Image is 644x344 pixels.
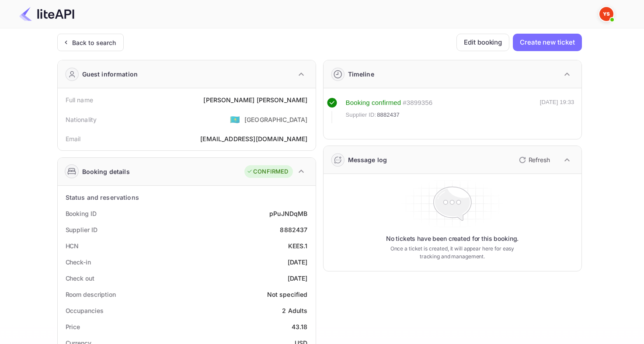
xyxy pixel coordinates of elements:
[66,209,97,218] div: Booking ID
[66,274,94,283] div: Check out
[386,234,519,243] p: No tickets have been created for this booking.
[203,95,307,104] div: [PERSON_NAME] [PERSON_NAME]
[200,134,307,143] div: [EMAIL_ADDRESS][DOMAIN_NAME]
[383,245,522,261] p: Once a ticket is created, it will appear here for easy tracking and management.
[244,115,308,124] div: [GEOGRAPHIC_DATA]
[66,290,116,299] div: Room description
[403,98,432,108] div: # 3899356
[292,322,308,331] div: 43.18
[280,225,307,234] div: 8882437
[66,193,139,202] div: Status and reservations
[230,111,240,127] span: United States
[66,134,81,143] div: Email
[72,38,116,47] div: Back to search
[66,115,97,124] div: Nationality
[540,98,574,123] div: [DATE] 19:33
[66,322,80,331] div: Price
[288,274,308,283] div: [DATE]
[346,98,401,108] div: Booking confirmed
[282,306,307,315] div: 2 Adults
[513,34,581,51] button: Create new ticket
[66,225,97,234] div: Supplier ID
[288,257,308,267] div: [DATE]
[66,257,91,267] div: Check-in
[514,153,553,167] button: Refresh
[456,34,509,51] button: Edit booking
[529,155,550,164] p: Refresh
[267,290,308,299] div: Not specified
[82,167,130,176] div: Booking details
[348,155,387,164] div: Message log
[348,69,374,79] div: Timeline
[269,209,307,218] div: pPuJNDqMB
[66,306,104,315] div: Occupancies
[599,7,613,21] img: Yandex Support
[19,7,74,21] img: LiteAPI Logo
[66,241,79,250] div: HCN
[247,167,288,176] div: CONFIRMED
[82,69,138,79] div: Guest information
[377,111,400,119] span: 8882437
[66,95,93,104] div: Full name
[288,241,308,250] div: KEES.1
[346,111,376,119] span: Supplier ID:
